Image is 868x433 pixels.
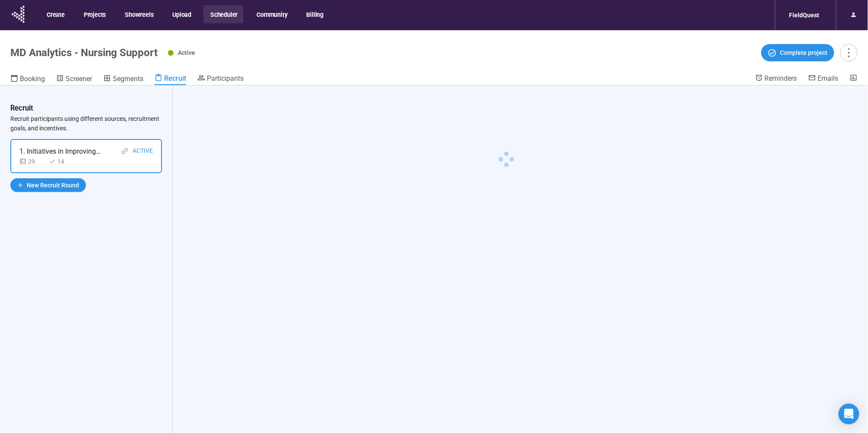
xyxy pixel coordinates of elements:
span: Active [178,49,195,56]
button: Community [250,5,293,23]
button: Scheduler [203,5,244,23]
span: Complete project [780,48,828,57]
span: link [121,148,128,155]
span: Participants [207,74,244,82]
button: Upload [165,5,197,23]
p: Recruit participants using different sources, recruitment goals, and incentives. [10,114,162,133]
a: Screener [56,74,92,85]
span: Booking [20,75,45,83]
span: Screener [66,75,92,83]
a: Emails [808,74,839,84]
span: Recruit [164,74,186,82]
span: New Recruit Round [27,180,79,190]
div: FieldQuest [784,7,825,23]
a: Segments [103,74,143,85]
a: Booking [10,74,45,85]
div: 1. Initiatives in Improving Patient Care [19,146,101,157]
h3: Recruit [10,103,33,114]
span: more [843,47,855,58]
div: Active [133,146,153,157]
span: Emails [818,74,839,82]
span: Reminders [765,74,797,82]
span: Segments [113,75,143,83]
a: Recruit [155,74,186,85]
button: plusNew Recruit Round [10,178,86,192]
button: Billing [300,5,330,23]
div: Open Intercom Messenger [839,404,859,424]
button: Projects [77,5,112,23]
div: 29 [19,157,45,166]
a: Reminders [755,74,797,84]
button: Complete project [761,44,834,61]
button: Showreels [118,5,159,23]
a: Participants [197,74,244,84]
h1: MD Analytics - Nursing Support [10,47,158,59]
span: plus [17,182,23,188]
button: more [840,44,858,61]
div: 14 [49,157,75,166]
button: Create [40,5,71,23]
